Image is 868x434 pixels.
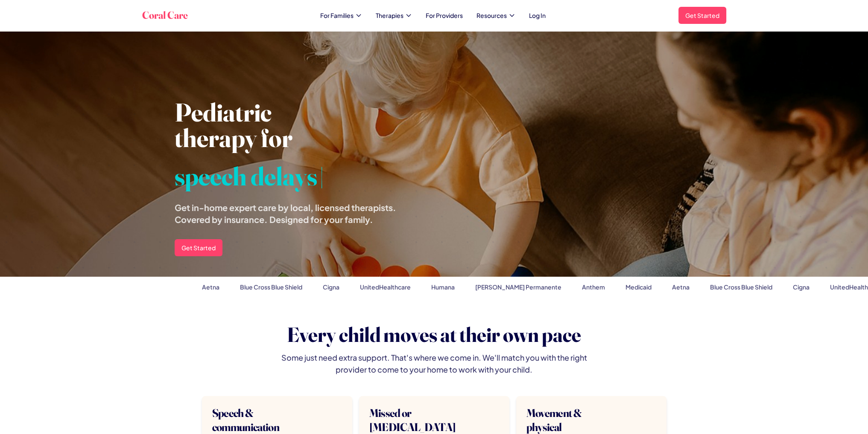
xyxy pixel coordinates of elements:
span: Aetna [672,283,689,291]
span: speech delays [175,163,317,189]
a: Log In [529,11,546,20]
span: Get in-home expert care by local, licensed therapists. Covered by insurance. Designed for your fa... [175,202,396,225]
span: Aetna [202,283,219,291]
span: Resources [476,11,507,20]
h3: Speech & communication [212,406,303,434]
button: Therapies [376,11,412,20]
button: For Families [320,11,362,20]
span: Blue Cross Blue Shield [240,283,302,291]
a: Coral Care [142,9,188,22]
span: For Families [320,11,354,20]
span: Humana [431,283,454,291]
a: Get Started [678,7,726,24]
p: Some just need extra support. That's where we come in. We'll match you with the right provider to... [270,352,598,376]
span: Therapies [376,11,403,20]
a: For Providers [426,11,463,20]
h2: Every child moves at their own pace [202,324,666,345]
h3: Missed or [MEDICAL_DATA] [369,406,460,434]
span: Cigna [322,283,339,291]
button: Resources [476,11,515,20]
span: UnitedHealthcare [359,283,410,291]
span: Anthem [582,283,605,291]
span: [PERSON_NAME] Permanente [475,283,561,291]
span: | [319,163,324,189]
span: Medicaid [625,283,651,291]
span: Cigna [792,283,809,291]
h1: Pediatric therapy for [175,99,424,150]
span: Blue Cross Blue Shield [710,283,772,291]
a: Get Started [175,239,222,256]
